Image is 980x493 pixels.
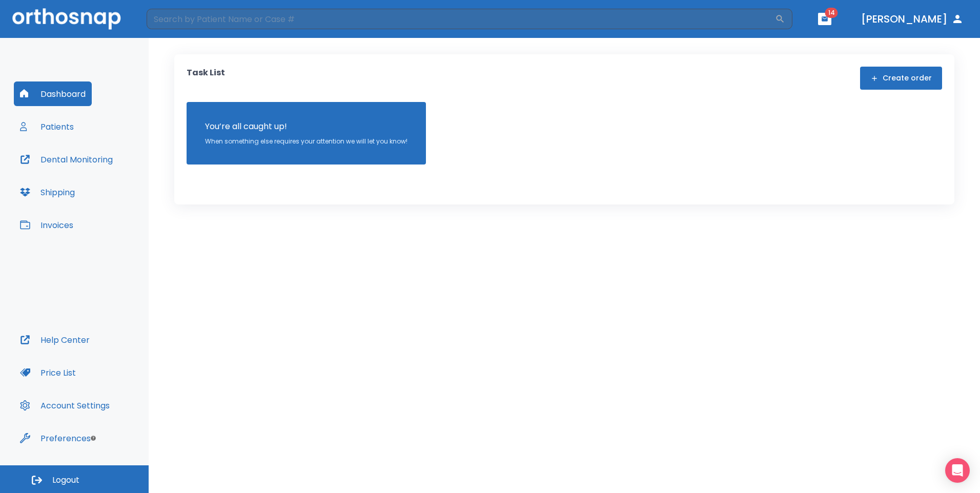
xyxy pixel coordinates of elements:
[205,137,407,146] p: When something else requires your attention we will let you know!
[205,120,407,133] p: You’re all caught up!
[857,10,968,28] button: [PERSON_NAME]
[14,180,81,204] button: Shipping
[860,67,942,90] button: Create order
[14,360,82,385] button: Price List
[12,8,121,29] img: Orthosnap
[147,9,775,29] input: Search by Patient Name or Case #
[14,393,116,418] button: Account Settings
[14,81,92,106] button: Dashboard
[14,327,96,352] button: Help Center
[945,458,970,483] div: Open Intercom Messenger
[187,67,225,90] p: Task List
[52,475,79,486] span: Logout
[14,114,80,139] button: Patients
[14,426,97,450] button: Preferences
[825,8,838,18] span: 14
[14,213,79,237] button: Invoices
[14,147,119,172] button: Dental Monitoring
[89,434,98,443] div: Tooltip anchor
